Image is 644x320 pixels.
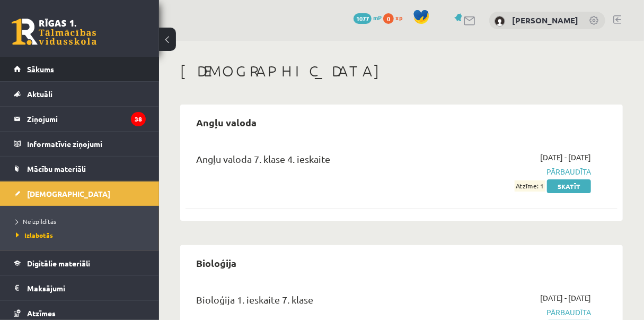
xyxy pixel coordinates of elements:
[354,13,382,22] a: 1077 mP
[515,180,545,192] span: Atzīme: 1
[131,112,146,126] i: 38
[395,13,402,22] span: xp
[373,13,382,22] span: mP
[27,164,86,174] span: Mācību materiāli
[16,217,56,226] span: Neizpildītās
[27,89,52,99] span: Aktuāli
[14,276,146,300] a: Maksājumi
[16,231,53,239] span: Izlabotās
[547,179,591,193] a: Skatīt
[27,276,146,300] legend: Maksājumi
[495,16,505,27] img: Druvis Briedis
[27,308,56,318] span: Atzīmes
[540,292,591,304] span: [DATE] - [DATE]
[512,15,578,25] a: [PERSON_NAME]
[14,132,146,156] a: Informatīvie ziņojumi
[383,13,408,22] a: 0 xp
[383,13,394,24] span: 0
[196,292,454,312] div: Bioloģija 1. ieskaite 7. klase
[14,107,146,131] a: Ziņojumi38
[180,62,623,80] h1: [DEMOGRAPHIC_DATA]
[14,251,146,275] a: Digitālie materiāli
[14,57,146,81] a: Sākums
[196,152,454,171] div: Angļu valoda 7. klase 4. ieskaite
[14,181,146,206] a: [DEMOGRAPHIC_DATA]
[354,13,372,24] span: 1077
[27,107,146,131] legend: Ziņojumi
[27,64,54,74] span: Sākums
[470,307,591,318] span: Pārbaudīta
[12,19,96,45] a: Rīgas 1. Tālmācības vidusskola
[14,157,146,181] a: Mācību materiāli
[27,258,90,268] span: Digitālie materiāli
[470,166,591,177] span: Pārbaudīta
[27,189,110,198] span: [DEMOGRAPHIC_DATA]
[27,132,146,156] legend: Informatīvie ziņojumi
[14,82,146,106] a: Aktuāli
[16,230,148,240] a: Izlabotās
[186,250,247,275] h2: Bioloģija
[186,110,267,135] h2: Angļu valoda
[540,152,591,163] span: [DATE] - [DATE]
[16,217,148,226] a: Neizpildītās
